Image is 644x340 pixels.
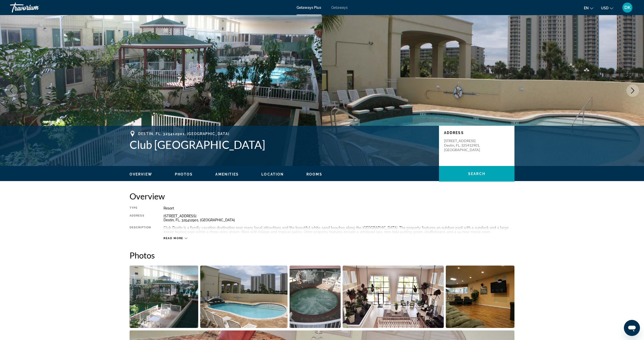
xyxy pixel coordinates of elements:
p: [STREET_ADDRESS] Destin, FL, 325412901, [GEOGRAPHIC_DATA] [444,139,484,152]
p: Address [444,131,509,135]
span: Search [468,172,485,176]
button: Open full-screen image slider [343,265,444,328]
span: Destin, FL, 325412901, [GEOGRAPHIC_DATA] [138,132,229,136]
button: User Menu [621,2,634,13]
button: Photos [175,172,193,177]
div: Address [130,214,151,222]
h2: Overview [130,191,514,201]
span: DK [624,5,631,10]
h1: Club [GEOGRAPHIC_DATA] [130,138,434,151]
span: Read more [164,237,183,240]
span: en [584,6,589,10]
a: Getaways Plus [297,6,321,10]
div: Type [130,206,151,210]
button: Read more [164,236,187,240]
button: Overview [130,172,152,177]
span: Rooms [306,172,322,176]
span: Amenities [215,172,239,176]
button: Location [261,172,284,177]
span: Location [261,172,284,176]
button: Next image [626,84,639,97]
button: Open full-screen image slider [130,265,198,328]
a: Travorium [10,1,60,14]
button: Rooms [306,172,322,177]
button: Amenities [215,172,239,177]
iframe: Button to launch messaging window [624,320,640,336]
div: [STREET_ADDRESS] Destin, FL, 325412901, [GEOGRAPHIC_DATA] [164,214,514,222]
button: Open full-screen image slider [290,265,341,328]
button: Change language [584,4,593,12]
span: Photos [175,172,193,176]
h2: Photos [130,250,514,260]
div: Club Destin is a family vacation destination near many local attractions and the beautiful white-... [164,226,514,234]
div: Description [130,226,151,234]
button: Search [439,166,514,182]
span: Overview [130,172,152,176]
a: Getaways [331,6,348,10]
button: Change currency [601,4,613,12]
div: Resort [164,206,514,210]
button: Open full-screen image slider [200,265,288,328]
span: USD [601,6,609,10]
button: Open full-screen image slider [446,265,514,328]
button: Previous image [5,84,18,97]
